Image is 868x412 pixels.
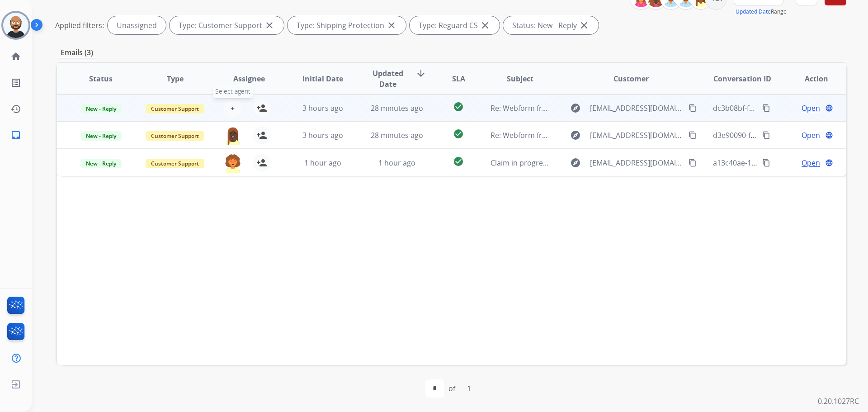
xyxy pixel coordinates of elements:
mat-icon: content_copy [689,159,697,167]
span: 3 hours ago [302,130,343,140]
span: Customer Support [146,131,204,141]
mat-icon: explore [570,130,581,141]
img: agent-avatar [224,154,242,173]
mat-icon: history [10,104,21,114]
p: 0.20.1027RC [818,396,859,407]
mat-icon: explore [570,103,581,114]
span: Customer Support [146,104,204,114]
mat-icon: content_copy [762,131,770,139]
th: Action [772,63,846,95]
div: Type: Customer Support [170,16,284,34]
mat-icon: content_copy [689,131,697,139]
mat-icon: person_add [256,157,267,168]
span: [EMAIL_ADDRESS][DOMAIN_NAME] [590,130,683,141]
span: 28 minutes ago [371,103,423,113]
span: New - Reply [80,131,122,141]
span: Open [802,157,820,168]
button: +Select agent [224,99,242,117]
p: Applied filters: [55,20,104,31]
span: [EMAIL_ADDRESS][DOMAIN_NAME] [590,103,683,114]
span: Claim in progress [491,158,550,168]
mat-icon: check_circle [453,101,464,112]
span: New - Reply [80,104,122,114]
mat-icon: explore [570,157,581,168]
span: 1 hour ago [378,158,415,168]
span: Open [802,103,820,114]
mat-icon: arrow_downward [415,68,426,79]
mat-icon: close [579,20,590,31]
span: Re: Webform from [EMAIL_ADDRESS][DOMAIN_NAME] on [DATE] [491,130,708,140]
span: Subject [507,73,533,84]
span: Re: Webform from [EMAIL_ADDRESS][DOMAIN_NAME] on [DATE] [491,103,708,113]
span: d3e90090-f20b-4cd2-93d4-4b33fc805795 [713,130,850,140]
div: of [448,383,455,394]
mat-icon: content_copy [762,159,770,167]
mat-icon: close [386,20,397,31]
mat-icon: language [825,159,833,167]
span: + [231,103,235,114]
span: 28 minutes ago [371,130,423,140]
div: Unassigned [108,16,166,34]
span: 1 hour ago [304,158,341,168]
mat-icon: check_circle [453,128,464,139]
mat-icon: list_alt [10,77,21,88]
button: Updated Date [736,8,771,15]
span: Conversation ID [713,73,771,84]
p: Emails (3) [57,47,97,58]
mat-icon: close [264,20,275,31]
span: Select agent [213,85,253,98]
mat-icon: home [10,51,21,62]
span: a13c40ae-105c-4416-b4d0-d52daf834405 [713,158,851,168]
img: avatar [3,13,28,38]
mat-icon: inbox [10,130,21,141]
mat-icon: check_circle [453,156,464,167]
div: 1 [460,379,478,398]
mat-icon: content_copy [762,104,770,112]
span: 3 hours ago [302,103,343,113]
span: Assignee [233,73,265,84]
span: Open [802,130,820,141]
span: New - Reply [80,159,122,168]
mat-icon: language [825,131,833,139]
span: Initial Date [302,73,343,84]
mat-icon: language [825,104,833,112]
mat-icon: content_copy [689,104,697,112]
img: agent-avatar [224,126,242,145]
span: Updated Date [368,68,409,90]
span: dc3b08bf-f8d0-460e-b526-818ad93176b6 [713,103,851,113]
mat-icon: person_add [256,130,267,141]
span: Status [89,73,113,84]
span: [EMAIL_ADDRESS][DOMAIN_NAME] [590,157,683,168]
div: Type: Shipping Protection [288,16,406,34]
span: Type [167,73,184,84]
span: Customer [613,73,649,84]
span: Customer Support [146,159,204,168]
div: Status: New - Reply [503,16,599,34]
mat-icon: close [480,20,491,31]
span: SLA [452,73,465,84]
mat-icon: person_add [256,103,267,114]
div: Type: Reguard CS [410,16,500,34]
span: Range [736,8,787,15]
